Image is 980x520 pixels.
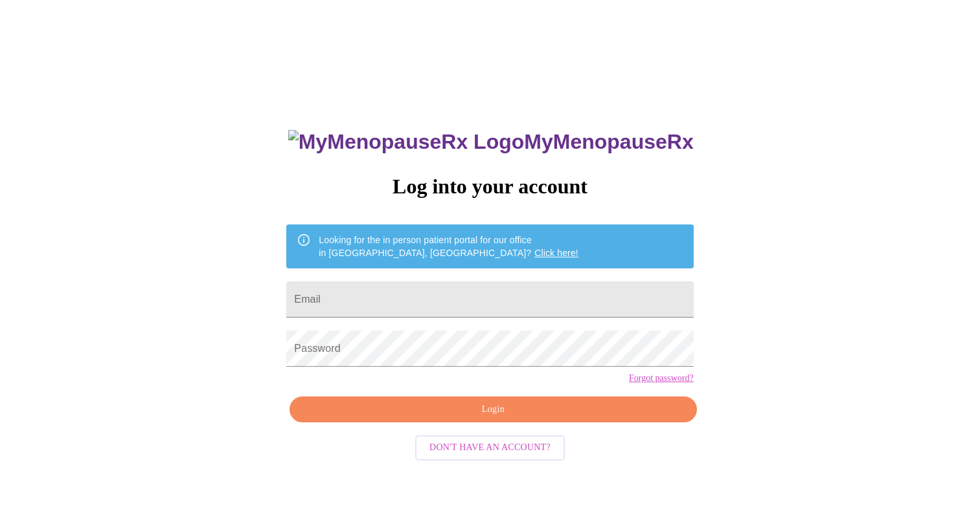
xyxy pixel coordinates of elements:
[290,396,696,423] button: Login
[288,130,524,154] img: MyMenopauseRx Logo
[534,248,578,258] a: Click here!
[288,130,694,154] h3: MyMenopauseRx
[286,175,693,199] h3: Log into your account
[415,435,565,460] button: Don't have an account?
[629,373,694,384] a: Forgot password?
[319,228,578,265] div: Looking for the in person patient portal for our office in [GEOGRAPHIC_DATA], [GEOGRAPHIC_DATA]?
[429,440,551,456] span: Don't have an account?
[412,441,568,452] a: Don't have an account?
[304,402,681,418] span: Login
